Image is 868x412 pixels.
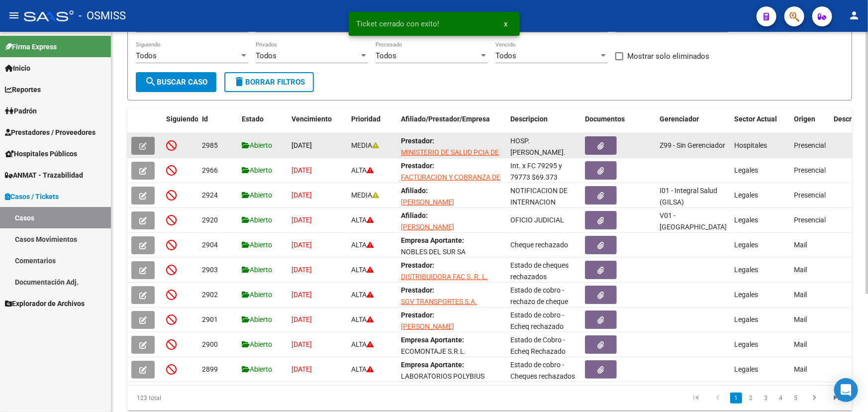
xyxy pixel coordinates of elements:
span: Inicio [5,63,30,74]
span: Estado de cobro - Echeq rechazado [510,311,564,330]
span: [DATE] [291,141,312,149]
span: Mail [794,266,807,274]
a: 2 [745,393,757,404]
span: Legales [734,191,758,199]
span: Abierto [242,340,272,348]
datatable-header-cell: Estado [238,108,288,141]
a: go to last page [827,393,846,404]
datatable-header-cell: Descripcion [506,108,581,141]
span: Mostrar solo eliminados [627,50,709,62]
span: Estado de Cobro - Echeq Rechazado [510,336,566,355]
span: ALTA [351,340,374,348]
span: V01 - [GEOGRAPHIC_DATA] [660,211,727,231]
span: I01 - Integral Salud (GILSA) [660,187,717,206]
span: 2920 [202,216,218,224]
span: Mail [794,365,807,373]
div: LABORATORIOS POLYBIUS SOCIEDAD ANONIMA [401,371,502,394]
span: ALTA [351,216,374,224]
li: page 3 [759,390,773,407]
span: Estado [242,115,264,123]
span: Estado de cobro - rechazo de cheque [510,286,568,306]
li: page 1 [729,390,744,407]
span: 2899 [202,365,218,373]
span: Abierto [242,315,272,323]
span: Legales [734,340,758,348]
strong: Empresa Aportante: [401,236,464,244]
span: x [504,19,508,28]
datatable-header-cell: Sector Actual [730,108,790,141]
span: HOSP.[PERSON_NAME]. 0137-00006255 [510,137,566,168]
a: 1 [730,393,742,404]
span: Cheque rechazado [510,241,568,249]
strong: Afiliado: [401,187,428,195]
span: Hospitales Públicos [5,148,77,159]
span: Hospitales [734,141,767,149]
span: [DATE] [291,315,312,323]
span: Borrar Filtros [233,78,305,87]
datatable-header-cell: Vencimiento [288,108,347,141]
a: go to previous page [708,393,727,404]
span: Id [202,115,208,123]
button: Buscar Caso [136,72,216,92]
span: FACTURACION Y COBRANZA DE LOS EFECTORES PUBLICOS S.E. [401,173,501,193]
span: Abierto [242,365,272,373]
span: Firma Express [5,41,57,52]
span: Origen [794,115,815,123]
span: Mail [794,291,807,299]
datatable-header-cell: Documentos [581,108,656,141]
span: Gerenciador [660,115,699,123]
strong: Empresa Aportante: [401,361,464,369]
span: Mail [794,340,807,348]
div: Open Intercom Messenger [834,378,858,402]
span: Abierto [242,141,272,149]
span: Presencial [794,191,826,199]
datatable-header-cell: Siguiendo [162,108,198,141]
strong: Empresa Aportante: [401,336,464,344]
span: Legales [734,166,758,174]
span: Mail [794,315,807,323]
datatable-header-cell: Afiliado/Prestador/Empresa [397,108,506,141]
span: SGV TRANSPORTES S.A. [401,298,477,306]
span: DISTRIBUIDORA FAC S. R. L. [401,273,488,281]
span: 2903 [202,266,218,274]
button: x [496,15,516,33]
span: [DATE] [291,166,312,174]
a: 3 [760,393,772,404]
strong: Afiliado: [401,211,428,219]
a: 5 [790,393,802,404]
span: Documentos [585,115,625,123]
li: page 4 [773,390,788,407]
span: [DATE] [291,241,312,249]
mat-icon: menu [8,9,20,21]
span: Reportes [5,84,41,95]
datatable-header-cell: Id [198,108,238,141]
span: Legales [734,266,758,274]
datatable-header-cell: Gerenciador [656,108,730,141]
span: MEDIA [351,141,379,149]
span: Todos [495,51,516,60]
span: [PERSON_NAME] [PERSON_NAME] [401,198,454,217]
span: 2902 [202,291,218,299]
span: NOTIFICACION DE INTERNACION [510,187,568,206]
div: 123 total [127,386,271,411]
span: [PERSON_NAME] [PERSON_NAME] [401,322,454,342]
span: Legales [734,365,758,373]
span: Estado de cobro - Cheques rechazados y cheques por cobrar [510,361,575,392]
strong: Prestador: [401,137,434,145]
a: 4 [775,393,787,404]
span: Todos [136,51,157,60]
mat-icon: search [145,76,157,88]
span: Abierto [242,166,272,174]
span: Afiliado/Prestador/Empresa [401,115,490,123]
mat-icon: person [848,9,860,21]
span: ALTA [351,291,374,299]
span: Explorador de Archivos [5,298,85,309]
span: ALTA [351,266,374,274]
span: Mail [794,241,807,249]
span: Presencial [794,216,826,224]
span: MINISTERIO DE SALUD PCIA DE BS AS [401,148,499,168]
span: Prioridad [351,115,381,123]
strong: Prestador: [401,261,434,269]
span: Z99 - Sin Gerenciador [660,141,725,149]
span: Estado de cheques rechazados [510,261,569,281]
